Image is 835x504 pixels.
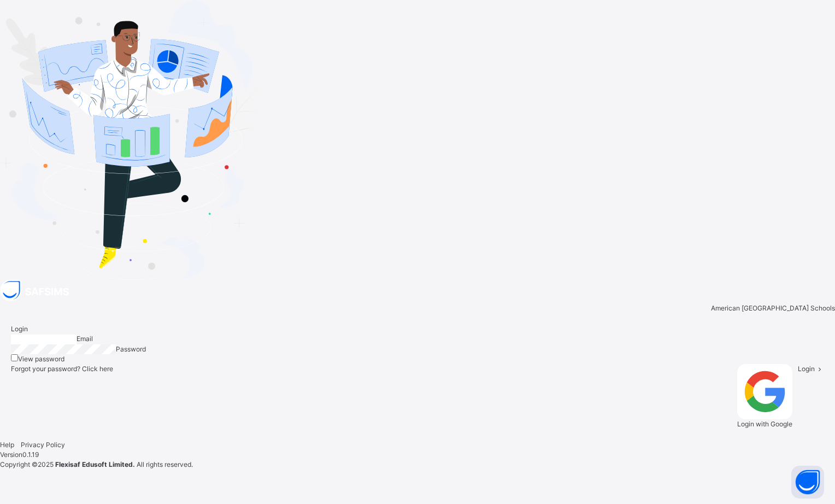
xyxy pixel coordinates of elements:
span: Login [11,325,28,333]
strong: Flexisaf Edusoft Limited. [55,460,135,468]
a: Click here [82,365,113,373]
img: google.396cfc9801f0270233282035f929180a.svg [737,364,792,419]
span: Email [77,335,93,343]
span: American [GEOGRAPHIC_DATA] Schools [711,303,835,313]
label: View password [18,355,64,363]
span: Login with Google [737,420,792,428]
a: Privacy Policy [21,441,65,449]
button: Open asap [791,466,824,499]
span: Password [116,345,146,353]
span: Login [798,365,815,373]
span: Forgot your password? [11,365,113,373]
